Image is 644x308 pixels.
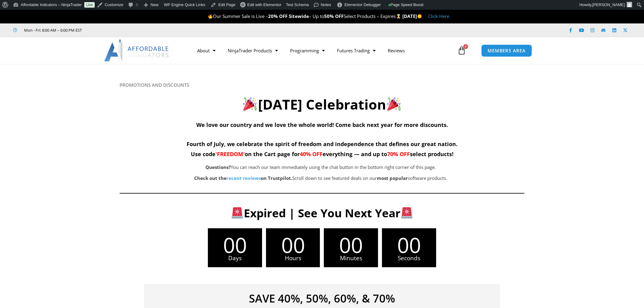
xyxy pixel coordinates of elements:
span: [PERSON_NAME] [592,2,625,7]
span: 0 [463,44,468,49]
b: Questions? [205,164,231,170]
h6: PROMOTIONS AND DISCOUNTS [120,82,524,88]
h2: [DATE] Celebration [120,96,524,114]
strong: Sitewide [289,13,309,19]
img: 🔥 [208,14,213,19]
a: About [191,44,222,58]
img: 🚨 [232,207,243,219]
b: most popular [377,175,408,181]
img: 🎉 [387,97,401,111]
strong: [DATE] [402,13,422,19]
span: 70% OFF [387,150,410,158]
a: Live [84,2,95,8]
strong: 20% OFF [268,13,288,19]
span: Use code on the Cart page for everything — and up to select products! [191,150,453,158]
strong: 50% OFF [324,13,344,19]
span: 00 [324,234,378,255]
h3: Expired | See You Next Year [152,206,492,220]
span: We love our country and we love the whole world! Come back next year for more discounts. [196,121,448,128]
a: recent reviews [226,175,261,181]
a: MEMBERS AREA [481,44,532,57]
img: 🚨 [401,207,412,219]
img: ⌛ [396,14,401,19]
span: 40% OFF [300,150,323,158]
iframe: Customer reviews powered by Trustpilot [90,27,182,33]
span: 00 [382,234,436,255]
img: 🎉 [243,97,257,111]
strong: Check out the on Trustpilot. [194,175,292,181]
a: 0 [448,42,475,59]
a: Reviews [382,44,411,58]
span: Fourth of July, we celebrate the spirit of freedom and independence that defines our great nation. [187,140,457,148]
span: MEMBERS AREA [488,48,526,53]
span: Minutes [324,255,378,261]
span: 'FREEDOM' [215,150,245,158]
p: Scroll down to see featured deals on our software products. [150,174,492,183]
a: Programming [284,44,331,58]
img: LogoAI | Affordable Indicators – NinjaTrader [104,40,170,61]
span: Our Summer Sale is Live – – Up to Select Products – Expires [208,13,402,19]
span: 00 [266,234,320,255]
span: Seconds [382,255,436,261]
span: Edit with Elementor [247,2,282,7]
span: 00 [208,234,262,255]
a: NinjaTrader Products [222,44,284,58]
a: Click Here [428,13,449,19]
h4: SAVE 40%, 50%, 60%, & 70% [153,293,491,304]
a: Futures Trading [331,44,382,58]
span: Mon - Fri: 8:00 AM – 6:00 PM EST [23,26,82,34]
nav: Menu [191,44,456,58]
span: Days [208,255,262,261]
span: Hours [266,255,320,261]
p: You can reach our team immediately using the chat button in the bottom right corner of this page. [150,163,492,172]
img: 🌞 [417,14,422,19]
